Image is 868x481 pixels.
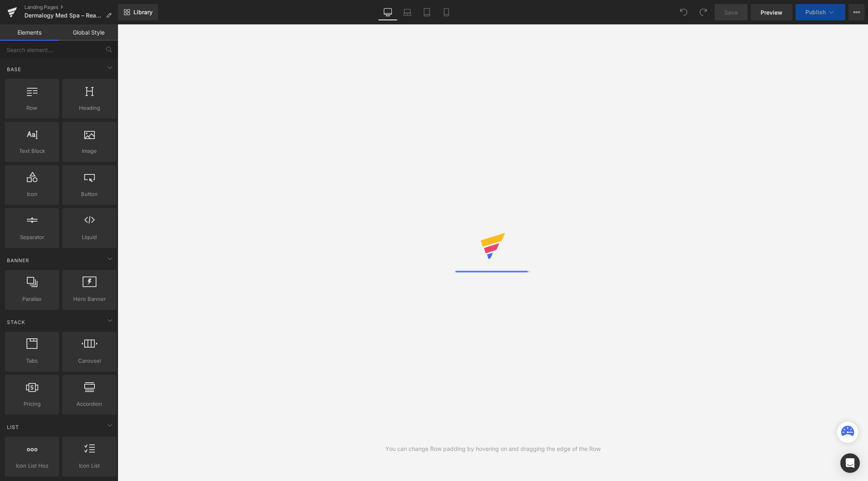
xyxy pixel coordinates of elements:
[6,65,22,73] span: Base
[65,295,114,303] span: Hero Banner
[724,8,738,17] span: Save
[133,9,153,16] span: Library
[848,4,865,20] button: More
[59,24,118,41] a: Global Style
[65,190,114,198] span: Button
[7,357,57,365] span: Tabs
[751,4,792,20] a: Preview
[24,12,103,19] span: Dermalogy Med Spa – Reafirmante [PERSON_NAME] $69.95
[65,461,114,470] span: Icon List
[7,104,57,112] span: Row
[676,4,692,20] button: Undo
[7,461,57,470] span: Icon List Hoz
[385,444,601,453] div: You can change Row padding by hovering on and dragging the edge of the Row
[417,4,437,20] a: Tablet
[6,423,20,431] span: List
[840,453,860,473] div: Open Intercom Messenger
[7,400,57,408] span: Pricing
[24,4,118,11] a: Landing Pages
[6,257,30,264] span: Banner
[796,4,845,20] button: Publish
[6,318,26,326] span: Stack
[65,357,114,365] span: Carousel
[7,295,57,303] span: Parallax
[7,147,57,155] span: Text Block
[761,8,783,17] span: Preview
[65,400,114,408] span: Accordion
[378,4,398,20] a: Desktop
[695,4,711,20] button: Redo
[7,233,57,242] span: Separator
[805,9,826,15] span: Publish
[65,147,114,155] span: Image
[7,190,57,198] span: Icon
[437,4,456,20] a: Mobile
[118,4,158,20] a: New Library
[398,4,417,20] a: Laptop
[65,233,114,242] span: Liquid
[65,104,114,112] span: Heading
